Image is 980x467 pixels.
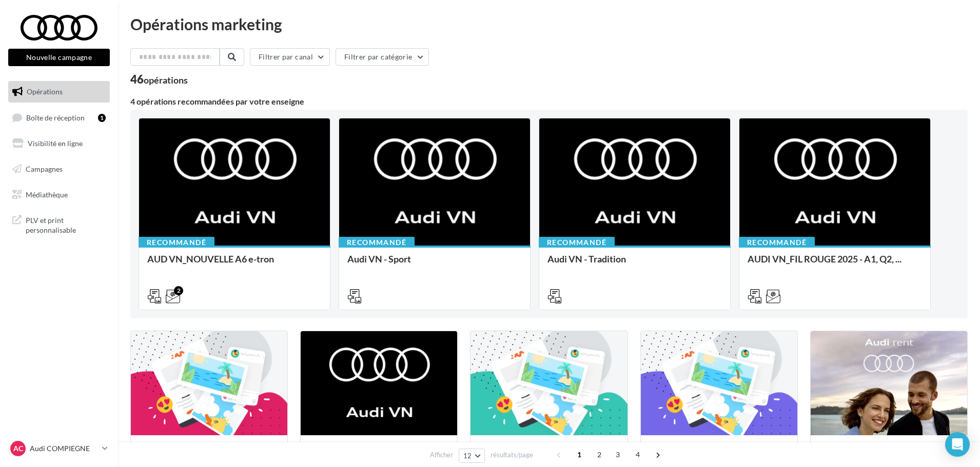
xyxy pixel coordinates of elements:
[144,75,188,85] div: opérations
[459,449,485,463] button: 12
[130,97,968,106] div: 4 opérations recommandées par votre enseigne
[547,253,626,265] span: Audi VN - Tradition
[463,452,472,460] span: 12
[130,74,188,85] div: 46
[571,446,587,463] span: 1
[130,16,968,32] div: Opérations marketing
[26,213,106,235] span: PLV et print personnalisable
[27,87,63,96] span: Opérations
[539,237,615,248] div: Recommandé
[6,133,112,154] a: Visibilité en ligne
[98,114,106,122] div: 1
[739,237,815,248] div: Recommandé
[430,450,453,460] span: Afficher
[147,253,274,265] span: AUD VN_NOUVELLE A6 e-tron
[336,48,429,66] button: Filtrer par catégorie
[8,439,110,458] a: AC Audi COMPIEGNE
[6,158,112,180] a: Campagnes
[6,184,112,206] a: Médiathèque
[591,446,607,463] span: 2
[6,107,112,129] a: Boîte de réception1
[26,165,63,173] span: Campagnes
[26,113,85,121] span: Boîte de réception
[13,443,23,454] span: AC
[250,48,330,66] button: Filtrer par canal
[339,237,415,248] div: Recommandé
[139,237,214,248] div: Recommandé
[748,253,901,265] span: AUDI VN_FIL ROUGE 2025 - A1, Q2, ...
[6,81,112,103] a: Opérations
[30,443,98,454] p: Audi COMPIEGNE
[347,253,411,265] span: Audi VN - Sport
[945,432,970,457] div: Open Intercom Messenger
[8,49,110,66] button: Nouvelle campagne
[174,286,183,295] div: 2
[630,446,646,463] span: 4
[491,450,533,460] span: résultats/page
[28,139,83,148] span: Visibilité en ligne
[6,209,112,239] a: PLV et print personnalisable
[610,446,626,463] span: 3
[26,190,68,198] span: Médiathèque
